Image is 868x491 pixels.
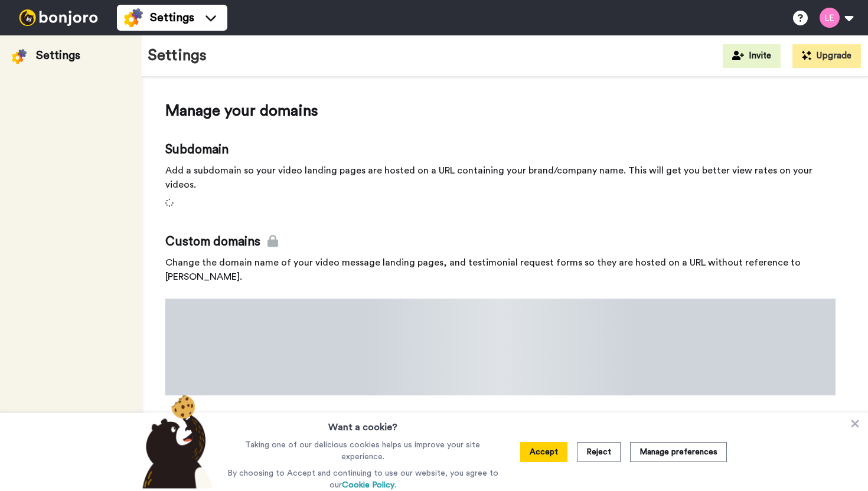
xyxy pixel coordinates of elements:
[342,481,394,489] a: Cookie Policy
[328,413,397,434] h3: Want a cookie?
[148,47,207,64] h1: Settings
[132,394,219,489] img: bear-with-cookie.png
[12,49,27,64] img: settings-colored.svg
[124,8,143,27] img: settings-colored.svg
[150,9,194,26] span: Settings
[165,100,844,122] span: Manage your domains
[165,163,844,192] div: Add a subdomain so your video landing pages are hosted on a URL containing your brand/company nam...
[224,467,501,491] p: By choosing to Accept and continuing to use our website, you agree to our .
[723,44,781,68] button: Invite
[792,44,861,68] button: Upgrade
[165,141,844,159] span: Subdomain
[14,9,103,26] img: bj-logo-header-white.svg
[36,47,80,64] div: Settings
[165,256,844,284] div: Change the domain name of your video message landing pages, and testimonial request forms so they...
[630,442,727,462] button: Manage preferences
[165,233,844,251] span: Custom domains
[520,442,567,462] button: Accept
[224,439,501,463] p: Taking one of our delicious cookies helps us improve your site experience.
[577,442,621,462] button: Reject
